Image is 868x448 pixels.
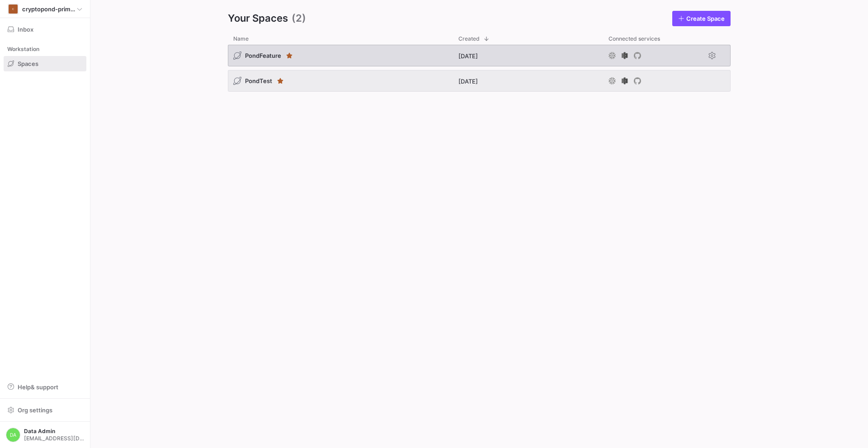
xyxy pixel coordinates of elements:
[24,428,84,434] span: Data Admin
[609,36,660,42] span: Connected services
[22,5,77,13] span: cryptopond-primary
[4,402,86,418] button: Org settings
[672,11,731,26] a: Create Space
[228,11,288,26] span: Your Spaces
[228,45,731,70] div: Press SPACE to select this row.
[18,26,33,33] span: Inbox
[9,5,18,14] div: C
[233,36,249,42] span: Name
[4,407,86,415] a: Org settings
[24,435,84,442] span: [EMAIL_ADDRESS][DOMAIN_NAME]
[458,78,478,85] span: [DATE]
[458,52,478,60] span: [DATE]
[245,77,272,84] span: PondTest
[292,11,306,26] span: (2)
[6,428,20,442] div: DA
[228,70,731,95] div: Press SPACE to select this row.
[458,36,480,42] span: Created
[245,52,281,59] span: PondFeature
[686,15,725,22] span: Create Space
[4,22,86,37] button: Inbox
[18,406,52,414] span: Org settings
[4,42,86,56] div: Workstation
[18,60,38,67] span: Spaces
[4,425,86,444] button: DAData Admin[EMAIL_ADDRESS][DOMAIN_NAME]
[18,383,58,391] span: Help & support
[4,379,86,395] button: Help& support
[4,56,86,71] a: Spaces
